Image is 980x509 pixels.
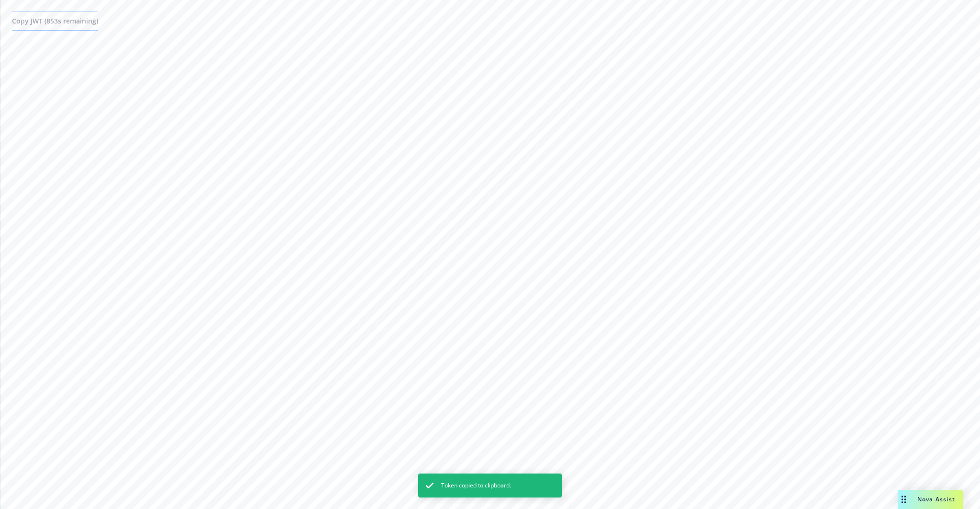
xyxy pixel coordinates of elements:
span: Token copied to clipboard. [441,481,511,490]
span: Nova Assist [917,495,955,503]
span: Copy JWT ( 853 s remaining) [12,16,98,25]
button: Nova Assist [898,490,963,509]
div: Drag to move [898,490,910,509]
button: Copy JWT (853s remaining) [12,12,98,31]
